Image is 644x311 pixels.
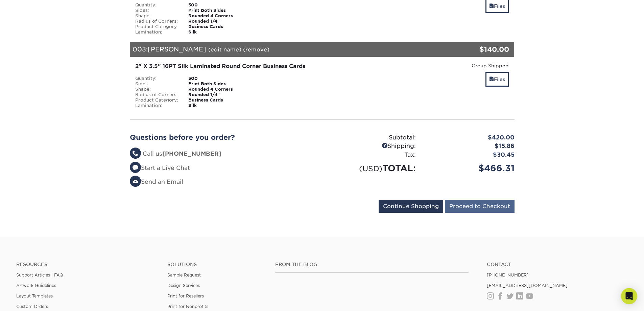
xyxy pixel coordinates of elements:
[130,19,184,24] div: Radius of Corners:
[621,288,637,304] div: Open Intercom Messenger
[489,76,494,82] span: files
[130,133,317,141] h2: Questions before you order?
[487,272,529,277] a: [PHONE_NUMBER]
[487,262,628,267] a: Contact
[167,304,208,309] a: Print for Nonprofits
[487,283,568,288] a: [EMAIL_ADDRESS][DOMAIN_NAME]
[243,46,269,53] a: (remove)
[130,103,184,108] div: Lamination:
[183,19,258,24] div: Rounded 1/4"
[183,2,258,8] div: 500
[130,8,184,13] div: Sides:
[322,162,421,175] div: TOTAL:
[322,151,421,159] div: Tax:
[485,72,509,86] a: Files
[135,62,381,70] div: 2" X 3.5" 16PT Silk Laminated Round Corner Business Cards
[167,283,200,288] a: Design Services
[421,162,520,175] div: $466.31
[359,164,382,173] small: (USD)
[322,133,421,142] div: Subtotal:
[130,87,184,92] div: Shape:
[183,92,258,97] div: Rounded 1/4"
[275,262,469,267] h4: From the Blog
[16,283,56,288] a: Artwork Guidelines
[167,272,201,277] a: Sample Request
[183,29,258,35] div: Silk
[183,24,258,29] div: Business Cards
[167,293,204,298] a: Print for Resellers
[489,3,494,9] span: files
[379,200,443,213] input: Continue Shopping
[130,92,184,97] div: Radius of Corners:
[183,87,258,92] div: Rounded 4 Corners
[130,2,184,8] div: Quantity:
[183,97,258,103] div: Business Cards
[183,8,258,13] div: Print Both Sides
[148,45,206,53] span: [PERSON_NAME]
[450,44,509,54] div: $140.00
[130,178,183,185] a: Send an Email
[183,103,258,108] div: Silk
[421,151,520,159] div: $30.45
[130,29,184,35] div: Lamination:
[130,13,184,19] div: Shape:
[183,81,258,87] div: Print Both Sides
[445,200,515,213] input: Proceed to Checkout
[183,13,258,19] div: Rounded 4 Corners
[208,46,241,53] a: (edit name)
[16,272,63,277] a: Support Articles | FAQ
[130,81,184,87] div: Sides:
[130,76,184,81] div: Quantity:
[167,262,265,267] h4: Solutions
[2,290,57,309] iframe: Google Customer Reviews
[130,42,450,57] div: 003:
[130,24,184,29] div: Product Category:
[130,97,184,103] div: Product Category:
[162,150,221,157] strong: [PHONE_NUMBER]
[130,150,317,158] li: Call us
[322,142,421,151] div: Shipping:
[421,142,520,151] div: $15.86
[16,262,157,267] h4: Resources
[183,76,258,81] div: 500
[391,62,509,69] div: Group Shipped
[130,164,190,171] a: Start a Live Chat
[421,133,520,142] div: $420.00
